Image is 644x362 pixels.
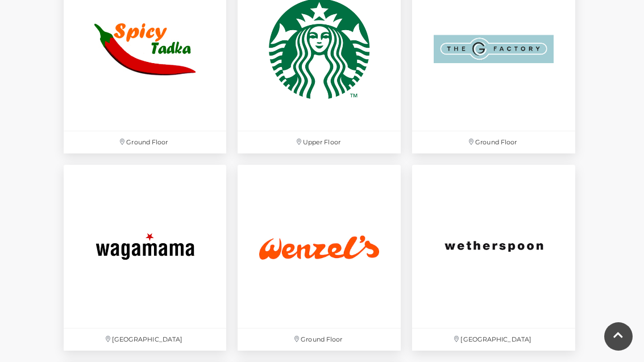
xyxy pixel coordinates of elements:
p: Ground Floor [238,328,401,351]
p: Ground Floor [64,131,227,153]
p: Upper Floor [238,131,401,153]
p: [GEOGRAPHIC_DATA] [412,328,575,351]
a: Ground Floor [232,159,406,356]
p: [GEOGRAPHIC_DATA] [64,328,227,351]
a: [GEOGRAPHIC_DATA] [406,159,581,356]
a: [GEOGRAPHIC_DATA] [58,159,232,356]
p: Ground Floor [412,131,575,153]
